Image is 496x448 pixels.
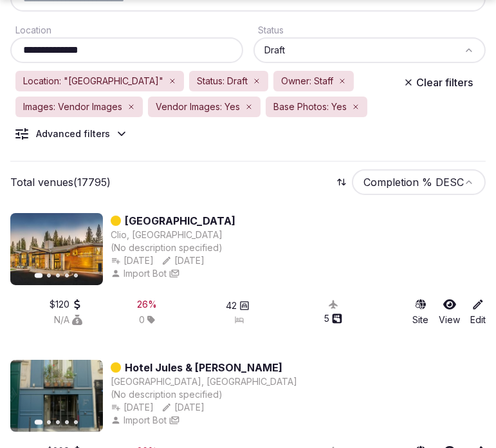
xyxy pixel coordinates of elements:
button: Import Bot [111,267,167,280]
div: 26 % [137,298,157,311]
div: (No description specified) [111,388,297,401]
span: Vendor Images: Yes [156,100,240,113]
span: Base Photos: Yes [273,100,347,113]
a: Hotel Jules & [PERSON_NAME] [125,360,282,375]
button: N/A [54,313,82,326]
a: View [439,298,460,326]
button: [DATE] [111,401,154,414]
button: [DATE] [161,254,205,267]
span: Import Bot [124,267,167,280]
span: Location: "[GEOGRAPHIC_DATA]" [23,75,163,88]
button: Go to slide 2 [47,274,51,277]
img: Featured image for Hotel Jules & Jim [10,360,103,432]
button: Go to slide 1 [35,420,43,425]
span: Status: Draft [197,75,248,88]
div: (No description specified) [111,241,235,254]
button: [DATE] [161,401,205,414]
span: 42 [226,299,237,312]
p: Total venues (17795) [10,175,111,189]
img: Featured image for Nakoma Golf Resort [10,213,103,285]
button: Go to slide 3 [56,274,60,277]
button: 5 [324,312,342,325]
button: Clear filters [396,71,481,94]
label: Status [253,24,284,35]
a: [GEOGRAPHIC_DATA] [125,213,235,229]
button: 42 [226,299,250,312]
button: [DATE] [111,254,154,267]
button: Go to slide 5 [74,420,78,424]
button: [GEOGRAPHIC_DATA], [GEOGRAPHIC_DATA] [111,375,297,388]
button: Go to slide 2 [47,420,51,424]
button: Clio, [GEOGRAPHIC_DATA] [111,229,223,241]
button: 26% [137,298,157,311]
button: Import Bot [111,414,167,427]
span: Owner: Staff [281,75,333,88]
span: 0 [139,313,145,326]
button: Go to slide 4 [65,274,69,277]
label: Location [10,24,51,35]
button: Go to slide 4 [65,420,69,424]
span: Images: Vendor Images [23,100,122,113]
a: Edit [470,298,486,326]
span: Import Bot [124,414,167,427]
button: $120 [50,298,82,311]
button: Go to slide 5 [74,274,78,277]
button: Go to slide 1 [35,273,43,278]
a: Site [412,298,428,326]
div: Advanced filters [36,127,110,140]
button: Go to slide 3 [56,420,60,424]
